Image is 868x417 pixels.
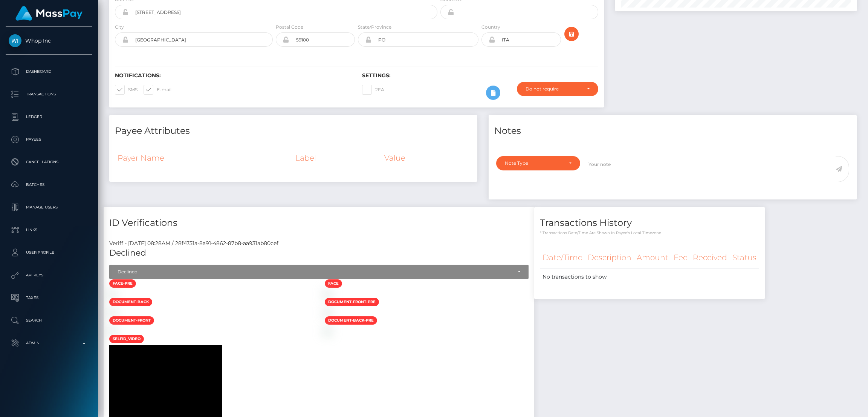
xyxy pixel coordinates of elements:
[6,198,92,217] a: Manage Users
[6,130,92,149] a: Payees
[109,265,529,279] button: Declined
[9,34,21,47] img: Whop Inc
[118,269,512,275] div: Declined
[109,247,529,259] h5: Declined
[494,124,851,138] h4: Notes
[540,247,585,268] th: Date/Time
[9,179,89,190] p: Batches
[9,270,89,281] p: API Keys
[115,24,124,31] label: City
[144,85,171,95] label: E-mail
[9,89,89,100] p: Transactions
[6,221,92,239] a: Links
[6,107,92,126] a: Ledger
[109,316,154,325] span: document-front
[293,148,382,168] th: Label
[481,24,500,31] label: Country
[276,24,303,31] label: Postal Code
[6,288,92,307] a: Taxes
[585,247,634,268] th: Description
[496,156,580,170] button: Note Type
[362,85,384,95] label: 2FA
[6,62,92,81] a: Dashboard
[9,315,89,326] p: Search
[517,82,598,96] button: Do not require
[325,279,342,288] span: face
[6,334,92,353] a: Admin
[540,230,759,236] p: * Transactions date/time are shown in payee's local timezone
[6,85,92,104] a: Transactions
[15,6,83,21] img: MassPay Logo
[6,243,92,262] a: User Profile
[325,291,331,297] img: 7763b014-cb5f-426c-904b-436abcf31f4e
[690,247,730,268] th: Received
[6,175,92,194] a: Batches
[9,111,89,123] p: Ledger
[6,311,92,330] a: Search
[115,72,351,79] h6: Notifications:
[109,335,144,343] span: selfid_video
[540,268,759,285] td: No transactions to show
[109,310,115,316] img: 4c920f4d-4a02-40fe-b9ec-3f4ef03ffc3d
[9,224,89,236] p: Links
[358,24,391,31] label: State/Province
[9,134,89,145] p: Payees
[109,298,152,306] span: document-back
[325,298,379,306] span: document-front-pre
[9,292,89,304] p: Taxes
[115,85,138,95] label: SMS
[115,148,293,168] th: Payer Name
[109,216,529,230] h4: ID Verifications
[6,266,92,285] a: API Keys
[540,216,759,230] h4: Transactions History
[505,160,563,166] div: Note Type
[6,37,92,44] span: Whop Inc
[9,202,89,213] p: Manage Users
[526,86,581,92] div: Do not require
[325,316,377,325] span: document-back-pre
[109,291,115,297] img: 2b3f62c8-863f-44eb-ad49-8a51b4119f44
[9,337,89,349] p: Admin
[104,239,534,247] div: Veriff - [DATE] 08:28AM / 28f4751a-8a91-4862-87b8-aa931ab80cef
[6,153,92,172] a: Cancellations
[109,328,115,334] img: 33e1893b-1f43-4a5f-8a53-8eeb84b921d6
[325,310,331,316] img: 6edf6182-881a-4a2f-8cec-e3a19bd91995
[730,247,759,268] th: Status
[109,279,136,288] span: face-pre
[382,148,472,168] th: Value
[362,72,598,79] h6: Settings:
[9,247,89,258] p: User Profile
[325,328,331,334] img: f8b5afb9-3f77-4a93-b35e-a0b2ffa215e8
[9,156,89,168] p: Cancellations
[634,247,671,268] th: Amount
[115,124,472,138] h4: Payee Attributes
[9,66,89,77] p: Dashboard
[671,247,690,268] th: Fee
